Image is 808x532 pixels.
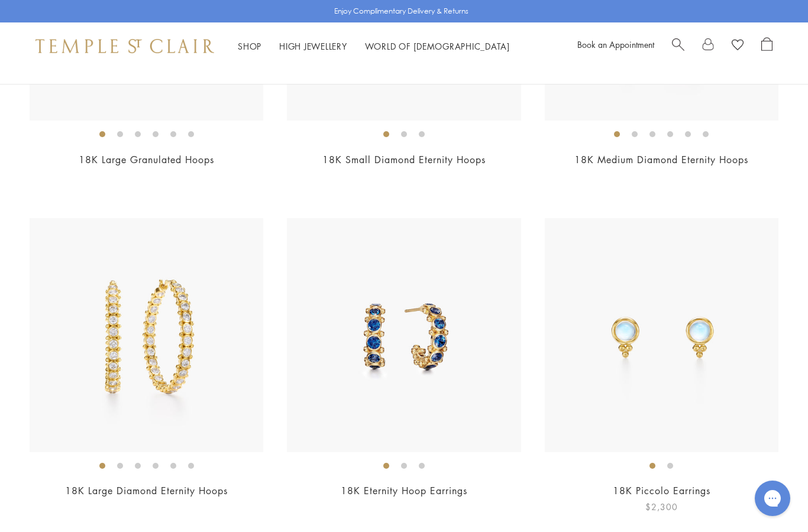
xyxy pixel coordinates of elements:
[238,39,510,54] nav: Main navigation
[577,38,654,50] a: Book an Appointment
[322,153,486,166] a: 18K Small Diamond Eternity Hoops
[238,40,261,52] a: ShopShop
[574,153,748,166] a: 18K Medium Diamond Eternity Hoops
[287,218,521,452] img: 18K Eternity Hoop Earrings
[365,40,510,52] a: World of [DEMOGRAPHIC_DATA]World of [DEMOGRAPHIC_DATA]
[645,500,678,514] span: $2,300
[35,39,214,53] img: Temple St. Clair
[65,484,228,497] a: 18K Large Diamond Eternity Hoops
[672,37,684,55] a: Search
[30,218,263,452] img: E11823-ETE228SM
[279,40,347,52] a: High JewelleryHigh Jewellery
[334,5,468,17] p: Enjoy Complimentary Delivery & Returns
[341,484,467,497] a: 18K Eternity Hoop Earrings
[749,476,796,520] iframe: Gorgias live chat messenger
[613,484,710,497] a: 18K Piccolo Earrings
[79,153,214,166] a: 18K Large Granulated Hoops
[545,218,778,452] img: 18K Piccolo Earrings
[761,37,773,55] a: Open Shopping Bag
[732,37,744,55] a: View Wishlist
